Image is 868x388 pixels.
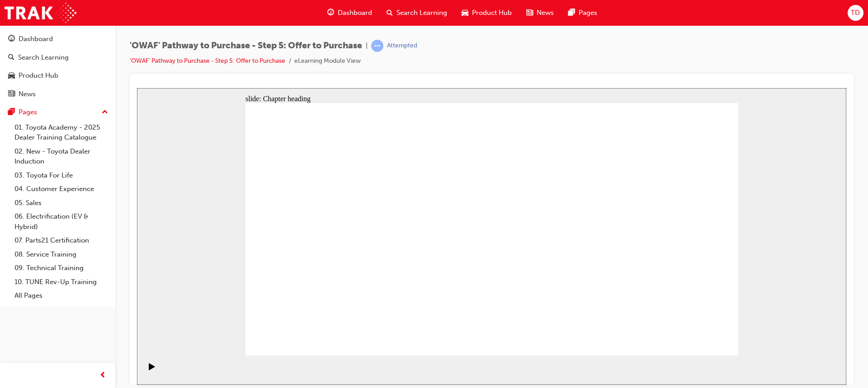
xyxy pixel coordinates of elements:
span: car-icon [8,72,15,80]
span: search-icon [387,7,393,19]
a: 07. Parts21 Certification [11,234,112,248]
span: learningRecordVerb_ATTEMPT-icon [371,40,383,52]
a: 'OWAF' Pathway to Purchase - Step 5: Offer to Purchase [130,57,285,65]
span: pages-icon [568,7,575,19]
a: car-iconProduct Hub [454,4,519,22]
button: TD [848,5,863,21]
a: 03. Toyota For Life [11,168,112,182]
span: up-icon [102,107,108,118]
a: 08. Service Training [11,248,112,262]
span: Dashboard [338,8,372,18]
div: Attempted [387,42,417,50]
a: Search Learning [4,49,112,66]
img: Trak [5,3,76,23]
span: TD [851,8,860,18]
button: Play (Ctrl+Alt+P) [5,275,20,290]
span: car-icon [462,7,468,19]
span: news-icon [526,7,533,19]
a: Dashboard [4,31,112,47]
span: Search Learning [396,8,447,18]
div: playback controls [5,267,20,297]
span: prev-icon [99,370,106,381]
span: news-icon [8,90,15,98]
span: | [366,41,368,51]
div: News [19,89,36,99]
button: Pages [4,104,112,121]
span: guage-icon [8,35,15,43]
span: guage-icon [327,7,334,19]
a: news-iconNews [519,4,561,22]
a: pages-iconPages [561,4,604,22]
a: Product Hub [4,67,112,84]
a: 02. New - Toyota Dealer Induction [11,145,112,168]
a: search-iconSearch Learning [379,4,454,22]
div: Dashboard [19,34,53,44]
button: DashboardSearch LearningProduct HubNews [4,29,112,104]
a: guage-iconDashboard [320,4,379,22]
a: 06. Electrification (EV & Hybrid) [11,210,112,234]
a: 01. Toyota Academy - 2025 Dealer Training Catalogue [11,121,112,145]
span: pages-icon [8,108,15,117]
a: 04. Customer Experience [11,182,112,196]
div: Product Hub [19,70,58,81]
span: 'OWAF' Pathway to Purchase - Step 5: Offer to Purchase [130,41,362,51]
a: 10. TUNE Rev-Up Training [11,275,112,289]
a: 05. Sales [11,196,112,210]
a: All Pages [11,289,112,303]
li: eLearning Module View [294,56,361,66]
span: Pages [579,8,597,18]
span: search-icon [8,54,14,62]
a: 09. Technical Training [11,261,112,275]
a: News [4,86,112,103]
span: Product Hub [472,8,512,18]
div: Pages [19,107,37,117]
span: News [537,8,554,18]
div: Search Learning [18,52,69,63]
